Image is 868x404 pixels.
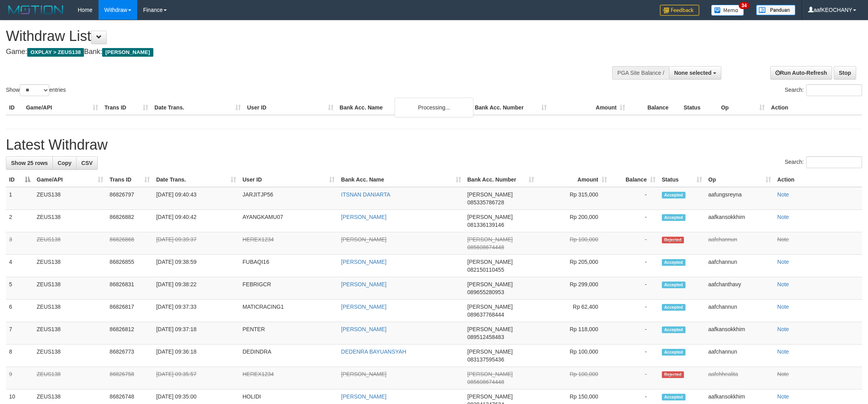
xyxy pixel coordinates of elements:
input: Search: [806,84,862,96]
img: Feedback.jpg [660,5,699,16]
a: Note [777,281,789,287]
h1: Latest Withdraw [6,137,862,153]
h4: Game: Bank: [6,48,571,56]
td: ZEUS138 [34,210,106,232]
td: MATICRACING1 [239,300,338,322]
span: OXPLAY > ZEUS138 [27,48,84,57]
h1: Withdraw List [6,28,571,44]
td: [DATE] 09:37:33 [153,300,239,322]
span: None selected [674,70,712,76]
td: DEDINDRA [239,345,338,367]
a: Note [777,304,789,310]
span: Rejected [662,371,684,378]
td: HEREX1234 [239,367,338,389]
td: aafchannun [705,255,774,277]
td: - [610,345,659,367]
label: Show entries [6,84,66,96]
td: [DATE] 09:38:59 [153,255,239,277]
td: Rp 100,000 [537,345,610,367]
td: AYANGKAMU07 [239,210,338,232]
a: [PERSON_NAME] [341,281,386,287]
a: CSV [76,156,98,170]
td: [DATE] 09:38:22 [153,277,239,300]
td: - [610,232,659,255]
a: Note [777,393,789,400]
td: 86826855 [106,255,153,277]
span: Accepted [662,326,685,333]
th: User ID: activate to sort column ascending [239,172,338,187]
td: - [610,322,659,345]
a: Note [777,214,789,220]
span: [PERSON_NAME] [102,48,153,57]
div: Processing... [395,98,473,117]
img: MOTION_logo.png [6,4,66,16]
td: ZEUS138 [34,367,106,389]
td: ZEUS138 [34,277,106,300]
td: - [610,187,659,210]
a: Note [777,259,789,265]
td: 86826882 [106,210,153,232]
a: [PERSON_NAME] [341,304,386,310]
span: CSV [81,160,93,166]
span: [PERSON_NAME] [468,393,513,400]
label: Search: [785,156,862,168]
td: ZEUS138 [34,300,106,322]
a: [PERSON_NAME] [341,371,386,377]
span: Copy 089637768444 to clipboard [468,311,504,318]
a: Note [777,371,789,377]
td: ZEUS138 [34,255,106,277]
td: aafungsreyna [705,187,774,210]
th: Game/API [23,100,101,115]
span: [PERSON_NAME] [468,236,513,243]
div: PGA Site Balance / [612,66,669,80]
th: Amount [550,100,628,115]
a: DEDENRA BAYUANSYAH [341,348,406,355]
span: [PERSON_NAME] [468,259,513,265]
th: ID [6,100,23,115]
select: Showentries [20,84,49,96]
th: ID: activate to sort column descending [6,172,34,187]
a: [PERSON_NAME] [341,393,386,400]
td: 6 [6,300,34,322]
label: Search: [785,84,862,96]
span: Copy 089655280953 to clipboard [468,289,504,295]
span: [PERSON_NAME] [468,326,513,332]
td: ZEUS138 [34,322,106,345]
a: Note [777,236,789,243]
td: 86826868 [106,232,153,255]
td: Rp 200,000 [537,210,610,232]
a: Stop [834,66,856,80]
td: 4 [6,255,34,277]
a: Note [777,326,789,332]
input: Search: [806,156,862,168]
th: Action [774,172,862,187]
button: None selected [669,66,721,80]
span: Copy 085335786728 to clipboard [468,199,504,206]
td: aafchannun [705,300,774,322]
span: Show 25 rows [11,160,48,166]
th: Date Trans. [151,100,244,115]
th: Bank Acc. Name: activate to sort column ascending [338,172,464,187]
td: 7 [6,322,34,345]
a: Note [777,191,789,198]
td: ZEUS138 [34,187,106,210]
a: [PERSON_NAME] [341,236,386,243]
a: [PERSON_NAME] [341,259,386,265]
span: Copy 085608674448 to clipboard [468,244,504,250]
td: [DATE] 09:36:18 [153,345,239,367]
th: Trans ID: activate to sort column ascending [106,172,153,187]
span: [PERSON_NAME] [468,281,513,287]
th: Amount: activate to sort column ascending [537,172,610,187]
td: [DATE] 09:40:43 [153,187,239,210]
td: [DATE] 09:37:18 [153,322,239,345]
td: HEREX1234 [239,232,338,255]
th: Game/API: activate to sort column ascending [34,172,106,187]
td: 86826758 [106,367,153,389]
img: panduan.png [756,5,795,15]
span: [PERSON_NAME] [468,371,513,377]
td: 8 [6,345,34,367]
th: Op [718,100,768,115]
th: Status [680,100,718,115]
td: - [610,210,659,232]
span: Accepted [662,259,685,266]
